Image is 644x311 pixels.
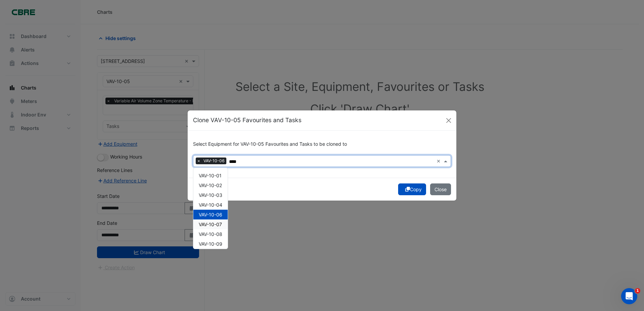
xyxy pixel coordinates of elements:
span: VAV-10-03 [199,192,222,198]
ng-dropdown-panel: Options list [193,168,228,249]
span: VAV-10-07 [199,221,222,227]
span: VAV-10-02 [199,182,222,188]
span: Clear [437,158,442,165]
h5: Clone VAV-10-05 Favourites and Tasks [193,116,301,125]
span: VAV-10-08 [199,231,222,237]
h6: Select Equipment for VAV-10-05 Favourites and Tasks to be cloned to [193,141,451,147]
span: VAV-10-06 [202,158,226,164]
span: × [196,158,202,164]
span: 1 [635,288,640,293]
button: Close [444,115,454,126]
span: VAV-10-04 [199,202,222,208]
span: VAV-10-06 [199,212,222,217]
button: Copy [398,183,426,195]
span: VAV-10-01 [199,173,222,178]
span: VAV-10-09 [199,241,222,247]
button: Close [430,183,451,195]
iframe: Intercom live chat [621,288,637,304]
